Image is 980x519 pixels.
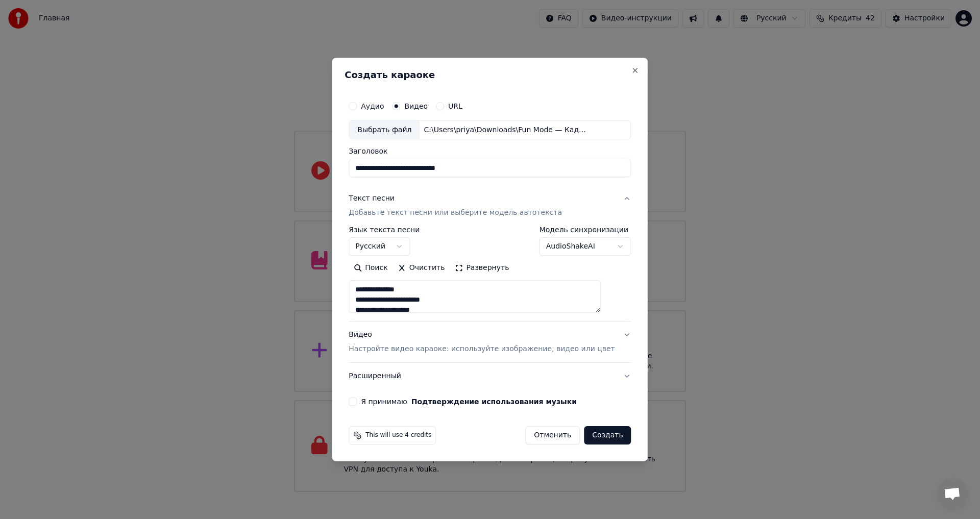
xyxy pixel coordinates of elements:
[420,125,593,135] div: C:\Users\priya\Downloads\Fun Mode — Кадия стоит! (WH40K).mp4
[349,227,631,322] div: Текст песниДобавьте текст песни или выберите модель автотекста
[361,103,384,110] label: Аудио
[361,398,577,405] label: Я принимаю
[525,426,580,444] button: Отменить
[411,398,577,405] button: Я принимаю
[345,70,635,80] h2: Создать караоке
[349,208,562,218] p: Добавьте текст песни или выберите модель автотекста
[349,330,615,355] div: Видео
[349,363,631,389] button: Расширенный
[404,103,428,110] label: Видео
[584,426,631,444] button: Создать
[349,344,615,354] p: Настройте видео караоке: используйте изображение, видео или цвет
[349,322,631,363] button: ВидеоНастройте видео караоке: используйте изображение, видео или цвет
[393,260,450,277] button: Очистить
[349,227,420,234] label: Язык текста песни
[540,227,631,234] label: Модель синхронизации
[349,186,631,227] button: Текст песниДобавьте текст песни или выберите модель автотекста
[450,260,514,277] button: Развернуть
[365,431,431,439] span: This will use 4 credits
[349,121,420,139] div: Выбрать файл
[349,148,631,155] label: Заголовок
[448,103,462,110] label: URL
[349,260,393,277] button: Поиск
[349,194,395,204] div: Текст песни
